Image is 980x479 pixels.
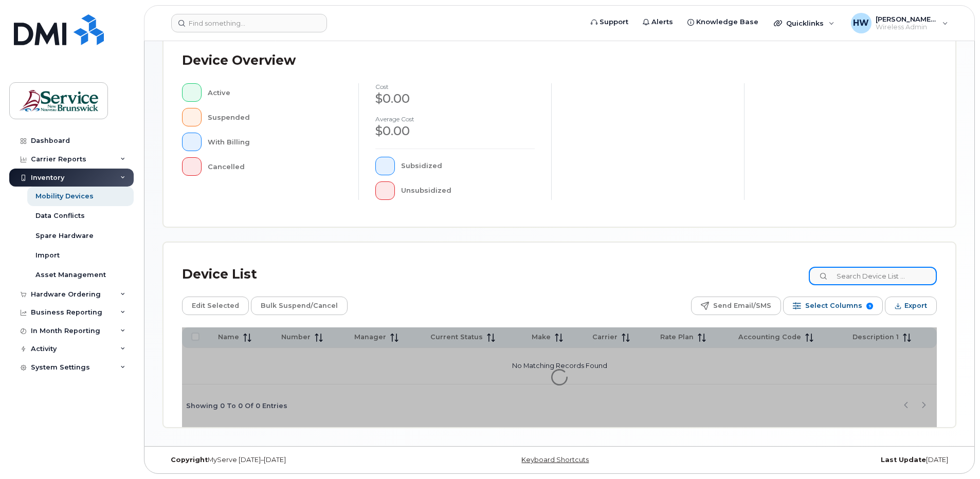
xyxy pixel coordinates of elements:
span: Bulk Suspend/Cancel [261,298,338,314]
div: With Billing [208,133,342,151]
input: Search Device List ... [809,267,937,285]
strong: Last Update [881,456,926,464]
a: Keyboard Shortcuts [521,456,589,464]
div: Cancelled [208,157,342,176]
span: [PERSON_NAME] (ASD-S) [876,15,937,23]
button: Edit Selected [182,297,249,315]
span: Knowledge Base [696,17,758,27]
button: Send Email/SMS [691,297,781,315]
div: MyServe [DATE]–[DATE] [163,456,427,464]
div: Unsubsidized [401,181,535,200]
div: Subsidized [401,157,535,175]
div: Suspended [208,108,342,126]
div: Device List [182,261,257,288]
button: Bulk Suspend/Cancel [251,297,348,315]
span: Export [904,298,927,314]
strong: Copyright [171,456,208,464]
div: [DATE] [692,456,956,464]
a: Knowledge Base [680,12,766,32]
div: $0.00 [375,122,535,140]
h4: cost [375,83,535,90]
span: Support [600,17,628,27]
span: Select Columns [805,298,862,314]
span: Wireless Admin [876,23,937,31]
span: Quicklinks [786,19,824,27]
h4: Average cost [375,116,535,122]
span: HW [853,17,869,29]
div: Quicklinks [767,13,842,33]
div: Hueser, Wendy (ASD-S) [844,13,955,33]
a: Support [584,12,636,32]
div: $0.00 [375,90,535,107]
button: Select Columns 9 [783,297,883,315]
span: Send Email/SMS [713,298,771,314]
span: Alerts [651,17,673,27]
div: Active [208,83,342,102]
a: Alerts [636,12,680,32]
span: Edit Selected [192,298,239,314]
input: Find something... [171,14,327,32]
div: Device Overview [182,47,296,74]
button: Export [885,297,937,315]
span: 9 [866,303,873,309]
